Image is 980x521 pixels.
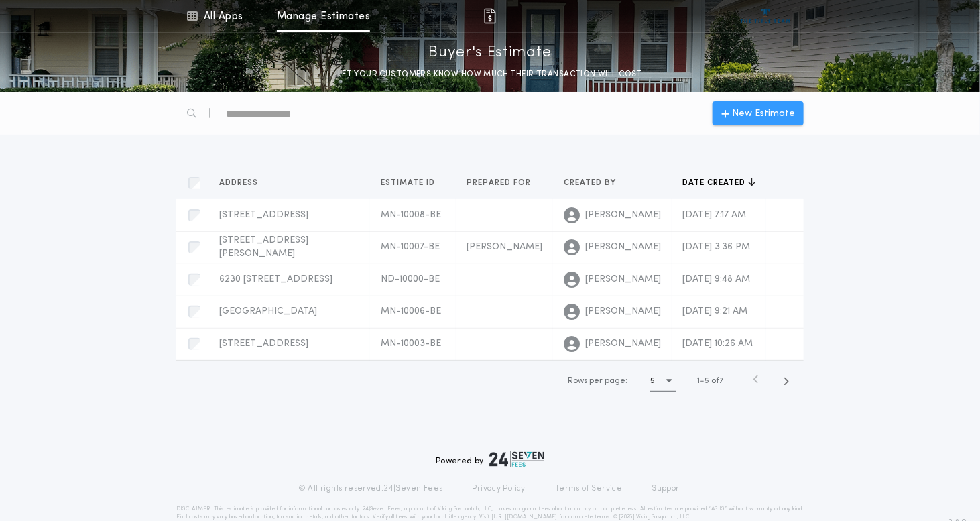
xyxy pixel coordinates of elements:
span: [PERSON_NAME] [585,241,661,254]
span: Prepared for [467,178,534,188]
a: Privacy Policy [473,483,526,494]
span: [PERSON_NAME] [585,273,661,286]
button: New Estimate [713,101,804,125]
p: Buyer's Estimate [429,42,552,64]
span: Address [219,178,261,188]
button: Created by [564,176,626,190]
span: MN-10008-BE [381,210,441,220]
h1: 5 [650,374,655,388]
button: 5 [650,370,676,392]
img: vs-icon [741,9,791,23]
span: [DATE] 9:21 AM [682,306,747,316]
div: Powered by [436,451,544,467]
span: Rows per page: [568,377,627,385]
p: © All rights reserved. 24|Seven Fees [298,483,443,494]
span: [STREET_ADDRESS] [219,210,308,220]
span: ND-10000-BE [381,274,440,284]
p: DISCLAIMER: This estimate is provided for informational purposes only. 24|Seven Fees, a product o... [176,505,804,521]
span: [PERSON_NAME] [585,337,661,351]
button: Estimate ID [381,176,445,190]
span: Created by [564,178,619,188]
span: Estimate ID [381,178,438,188]
span: MN-10003-BE [381,339,441,349]
button: Address [219,176,268,190]
span: MN-10007-BE [381,242,440,252]
img: img [482,8,498,24]
p: LET YOUR CUSTOMERS KNOW HOW MUCH THEIR TRANSACTION WILL COST [324,68,656,81]
a: [URL][DOMAIN_NAME] [491,514,558,520]
span: 5 [705,377,709,385]
span: [STREET_ADDRESS][PERSON_NAME] [219,235,308,259]
span: [GEOGRAPHIC_DATA] [219,306,317,316]
span: [PERSON_NAME] [585,305,661,319]
span: [STREET_ADDRESS] [219,339,308,349]
span: [DATE] 10:26 AM [682,339,753,349]
span: [DATE] 7:17 AM [682,210,746,220]
img: logo [489,451,544,467]
a: Terms of Service [555,483,622,494]
span: 6230 [STREET_ADDRESS] [219,274,332,284]
a: Support [652,483,682,494]
span: of 7 [711,375,723,387]
span: [PERSON_NAME] [585,209,661,222]
span: [DATE] 3:36 PM [682,242,750,252]
span: [PERSON_NAME] [467,242,542,252]
span: New Estimate [732,107,795,121]
span: MN-10006-BE [381,306,441,316]
span: 1 [697,377,700,385]
span: [DATE] 9:48 AM [682,274,750,284]
span: Date created [682,178,748,188]
button: Date created [682,176,755,190]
